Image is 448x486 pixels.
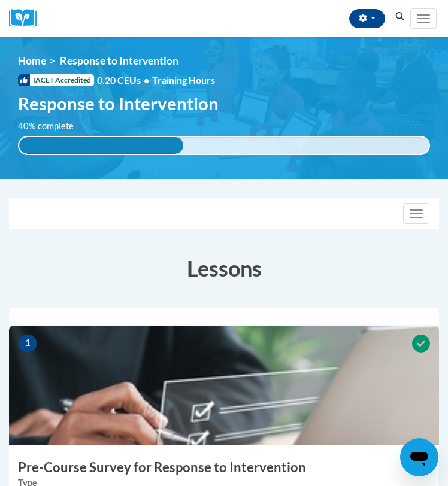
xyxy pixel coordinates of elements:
span: Response to Intervention [18,93,219,114]
a: Home [18,54,46,67]
button: Search [391,10,409,24]
h3: Lessons [9,253,439,283]
iframe: Button to launch messaging window [400,438,438,476]
label: 40% complete [18,120,87,133]
span: Training Hours [152,74,215,86]
button: Account Settings [349,9,385,28]
a: Cox Campus [9,9,45,28]
img: Course Image [9,326,439,445]
span: Response to Intervention [60,54,178,67]
img: Logo brand [9,9,45,28]
span: 1 [18,335,37,353]
h3: Pre-Course Survey for Response to Intervention [9,458,439,477]
div: 40% complete [19,137,183,154]
span: 0.20 CEUs [97,74,152,87]
span: IACET Accredited [18,74,94,86]
span: • [144,74,149,86]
